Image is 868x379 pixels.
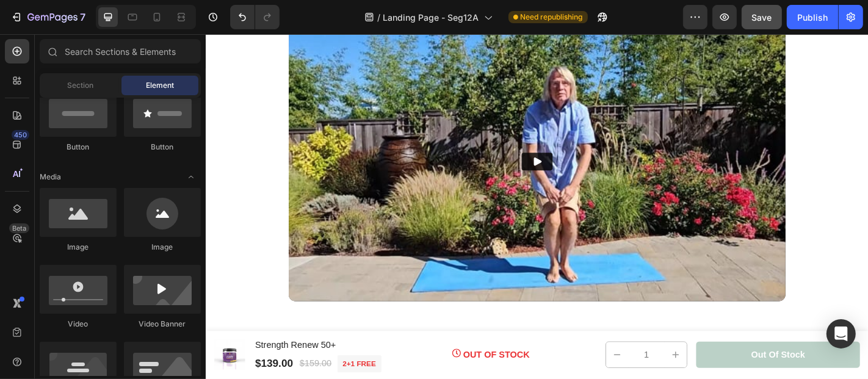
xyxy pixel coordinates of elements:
p: 2+1 FREE [151,359,188,371]
div: Undo/Redo [230,5,280,29]
button: decrement [443,341,467,369]
button: Play [349,131,383,151]
div: Image [40,242,117,253]
h1: Strength Renew 50+ [53,336,194,353]
div: Beta [9,223,29,233]
span: Landing Page - Seg12A [383,11,479,24]
div: $139.00 [53,356,98,374]
div: Video [40,319,117,330]
span: Save [752,12,772,23]
div: Image [124,242,201,253]
span: Element [146,80,174,91]
div: Button [40,142,117,153]
span: Need republishing [521,12,583,23]
div: Button [124,142,201,153]
div: Out of stock [603,347,663,362]
input: quantity [467,341,507,369]
iframe: Design area [206,34,868,379]
p: 7 [80,10,85,24]
button: Save [742,5,782,29]
button: 7 [5,5,91,29]
input: Search Sections & Elements [40,39,201,63]
span: Media [40,171,61,182]
div: Publish [797,11,828,24]
div: Open Intercom Messenger [826,319,856,348]
span: Section [68,80,94,91]
div: $159.00 [103,356,140,373]
span: / [378,11,381,24]
span: Toggle open [181,167,201,187]
div: 450 [12,130,29,140]
div: Video Banner [124,319,201,330]
button: Out of stock [542,340,723,369]
button: increment [507,341,532,369]
button: Publish [787,5,838,29]
p: OUT OF STOCK [284,347,358,362]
